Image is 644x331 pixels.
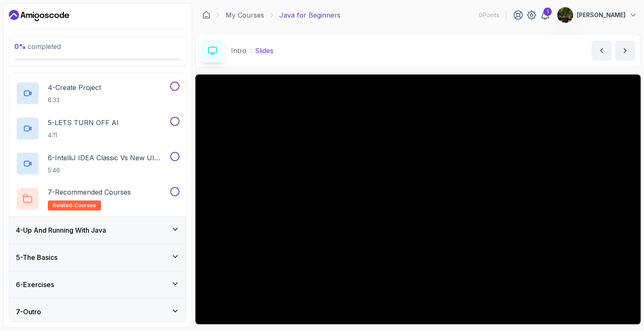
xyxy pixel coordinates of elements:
[16,252,57,262] h3: 5 - The Basics
[479,11,499,19] p: 0 Points
[615,41,635,61] button: next content
[48,118,119,128] p: 5 - LETS TURN OFF AI
[279,10,340,20] p: Java for Beginners
[48,166,169,174] p: 5:46
[557,7,637,23] button: user profile image[PERSON_NAME]
[9,271,186,298] button: 6-Exercises
[48,131,119,139] p: 4:11
[540,10,550,20] a: 1
[543,8,552,16] div: 1
[9,9,69,22] a: Dashboard
[577,11,626,19] p: [PERSON_NAME]
[16,152,179,175] button: 6-IntelliJ IDEA Classic Vs New UI (User Interface)5:46
[14,42,61,51] span: completed
[16,225,106,235] h3: 4 - Up And Running With Java
[16,82,179,105] button: 4-Create Project6:33
[16,280,54,290] h3: 6 - Exercises
[202,11,210,19] a: Dashboard
[48,153,169,163] p: 6 - IntelliJ IDEA Classic Vs New UI (User Interface)
[226,10,264,20] a: My Courses
[14,42,26,51] span: 0 %
[16,117,179,140] button: 5-LETS TURN OFF AI4:11
[48,187,131,197] p: 7 - Recommended Courses
[16,187,179,210] button: 7-Recommended Coursesrelated-courses
[557,7,573,23] img: user profile image
[48,82,101,92] p: 4 - Create Project
[16,307,41,317] h3: 7 - Outro
[255,46,273,56] p: Slides
[592,41,612,61] button: previous content
[48,96,101,104] p: 6:33
[9,298,186,325] button: 7-Outro
[53,202,96,209] span: related-courses
[9,217,186,244] button: 4-Up And Running With Java
[231,46,247,56] p: Intro
[9,244,186,271] button: 5-The Basics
